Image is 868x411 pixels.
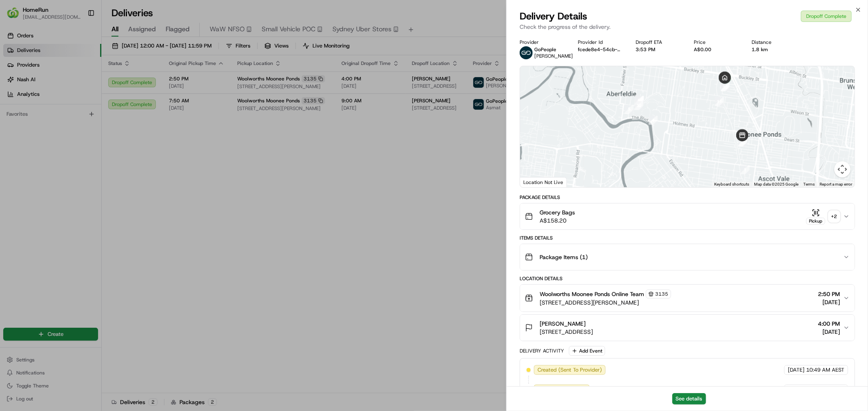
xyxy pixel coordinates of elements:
[540,208,575,216] span: Grocery Bags
[520,46,533,59] img: gopeople_logo.png
[806,366,844,374] span: 10:49 AM AEST
[578,46,623,53] button: fcede8e4-54cb-caa6-c5ee-3d459b52d7d7
[520,348,564,354] div: Delivery Activity
[741,165,750,174] div: 1
[540,328,593,336] span: [STREET_ADDRESS]
[540,216,575,225] span: A$158.20
[520,177,567,187] div: Location Not Live
[803,182,815,186] a: Terms
[672,393,706,405] button: See details
[806,218,825,225] div: Pickup
[788,366,805,374] span: [DATE]
[522,177,549,187] img: Google
[715,97,724,106] div: 11
[721,82,730,91] div: 13
[520,315,855,341] button: [PERSON_NAME][STREET_ADDRESS]4:00 PM[DATE]
[714,182,749,187] button: Keyboard shortcuts
[655,291,668,297] span: 3135
[806,209,825,225] button: Pickup
[820,182,852,186] a: Report a map error
[752,39,797,45] div: Distance
[694,46,739,53] div: A$0.00
[829,211,840,222] div: + 2
[634,101,643,110] div: 10
[834,161,851,177] button: Map camera controls
[649,116,658,125] div: 4
[788,386,805,393] span: [DATE]
[694,39,739,45] div: Price
[540,299,671,307] span: [STREET_ADDRESS][PERSON_NAME]
[818,320,840,328] span: 4:00 PM
[520,203,855,229] button: Grocery BagsA$158.20Pickup+2
[520,194,855,201] div: Package Details
[625,105,634,114] div: 5
[818,290,840,298] span: 2:50 PM
[520,39,565,45] div: Provider
[578,39,623,45] div: Provider Id
[806,386,844,393] span: 11:08 AM AEST
[752,46,797,53] div: 1.8 km
[540,290,644,298] span: Woolworths Moonee Ponds Online Team
[806,209,840,225] button: Pickup+2
[522,177,549,187] a: Open this area in Google Maps (opens a new window)
[634,96,643,105] div: 9
[538,366,602,374] span: Created (Sent To Provider)
[520,235,855,241] div: Items Details
[818,328,840,336] span: [DATE]
[636,39,681,45] div: Dropoff ETA
[520,244,855,270] button: Package Items (1)
[520,23,855,31] p: Check the progress of the delivery.
[538,386,586,393] span: Not Assigned Driver
[818,298,840,306] span: [DATE]
[520,285,855,311] button: Woolworths Moonee Ponds Online Team3135[STREET_ADDRESS][PERSON_NAME]2:50 PM[DATE]
[520,275,855,282] div: Location Details
[540,320,586,328] span: [PERSON_NAME]
[520,10,587,23] span: Delivery Details
[534,46,556,53] span: GoPeople
[534,53,573,59] span: [PERSON_NAME]
[540,253,588,261] span: Package Items ( 1 )
[754,182,798,186] span: Map data ©2025 Google
[636,46,681,53] div: 3:53 PM
[569,346,605,356] button: Add Event
[738,138,747,147] div: 3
